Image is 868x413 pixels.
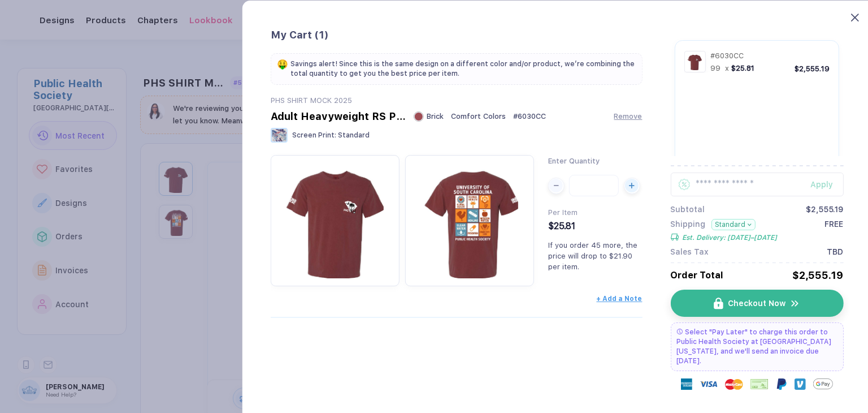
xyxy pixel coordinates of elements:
[451,112,506,121] span: Comfort Colors
[676,329,682,334] img: pay later
[700,375,718,393] img: visa
[731,64,754,72] span: $25.81
[614,112,642,121] button: Remove
[795,378,806,390] img: Venmo
[670,290,843,317] button: iconCheckout Nowicon
[795,64,830,73] div: $2,555.19
[276,161,394,278] img: 1757633603260kyqkj_nt_front.png
[670,270,723,281] span: Order Total
[711,219,756,230] button: Standard
[681,378,692,390] img: express
[687,53,704,70] img: 1757633603260kyqkj_nt_front.png
[548,241,637,271] span: If you order 45 more, the price will drop to $21.90 per item.
[792,269,843,281] div: $2,555.19
[513,112,546,121] span: # 6030CC
[271,110,406,122] div: Adult Heavyweight RS Pocket T-Shirt
[682,234,777,242] span: Est. Delivery: [DATE]–[DATE]
[548,208,578,217] span: Per Item
[670,220,705,230] span: Shipping
[725,64,729,72] span: x
[714,298,723,309] img: icon
[290,59,636,79] span: Savings alert! Since this is the same design on a different color and/or product, we’re combining...
[790,298,800,309] img: icon
[670,205,705,214] span: Subtotal
[810,180,843,189] div: Apply
[710,64,721,72] span: 99
[796,173,843,196] button: Apply
[271,96,643,105] div: PHS SHIRT MOCK 2025
[670,322,843,371] div: Select "Pay Later" to charge this order to Public Health Society at [GEOGRAPHIC_DATA][US_STATE], ...
[806,205,843,214] div: $2,555.19
[411,161,528,278] img: 1757633603260lxozm_nt_back.png
[596,295,642,303] button: + Add a Note
[277,59,288,69] span: 🤑
[548,157,600,165] span: Enter Quantity
[725,375,743,393] img: master-card
[750,378,769,390] img: cheque
[670,247,709,256] span: Sales Tax
[824,220,843,242] span: FREE
[710,51,744,60] span: # 6030CC
[427,112,444,121] span: Brick
[813,374,833,394] img: GPay
[338,131,370,139] span: Standard
[271,29,643,42] div: My Cart ( 1 )
[728,299,785,308] span: Checkout Now
[827,247,843,256] span: TBD
[292,131,336,139] span: Screen Print :
[776,378,787,390] img: Paypal
[271,128,288,143] img: Screen Print
[548,221,575,231] span: $25.81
